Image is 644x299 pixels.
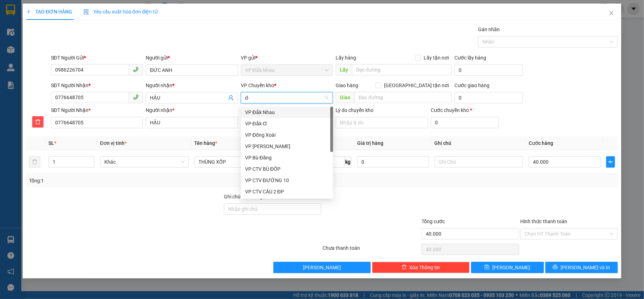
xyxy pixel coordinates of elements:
[521,219,568,224] label: Hình thức thanh toán
[354,92,452,103] input: Dọc đường
[54,46,104,56] div: 30.000
[336,107,373,113] label: Lý do chuyển kho
[241,141,333,152] div: VP Đức Liễu
[224,203,321,215] input: Ghi chú đơn hàng
[83,9,158,15] span: Yêu cầu xuất hóa đơn điện tử
[545,262,618,273] button: printer[PERSON_NAME] và In
[241,54,333,62] div: VP gửi
[51,117,143,128] input: SĐT người nhận
[245,108,329,116] div: VP Đắk Nhau
[336,64,352,75] span: Lấy
[245,142,329,150] div: VP [PERSON_NAME]
[6,23,50,32] div: bs huỳnh
[492,264,530,271] span: [PERSON_NAME]
[146,81,238,89] div: Người nhận
[561,264,610,271] span: [PERSON_NAME] và In
[609,10,614,16] span: close
[51,81,143,89] div: SĐT Người Nhận
[303,264,341,271] span: [PERSON_NAME]
[241,107,333,118] div: VP Đắk Nhau
[241,163,333,175] div: VP CTV BÙ ĐỐP
[602,4,621,23] button: Close
[336,55,356,61] span: Lấy hàng
[48,140,54,146] span: SL
[51,106,143,114] div: SĐT Người Nhận
[471,262,544,273] button: save[PERSON_NAME]
[33,119,43,125] span: delete
[55,6,103,23] div: VP Quận 5
[100,140,127,146] span: Đơn vị tính
[133,94,139,100] span: phone
[241,152,333,163] div: VP Bù Đăng
[352,64,452,75] input: Dọc đường
[26,9,72,15] span: TẠO ĐƠN HÀNG
[322,244,421,256] div: Chưa thanh toán
[454,83,489,88] label: Cước giao hàng
[26,9,31,14] span: plus
[422,219,445,224] span: Tổng cước
[454,64,523,76] input: Cước lấy hàng
[195,140,217,146] span: Tên hàng
[245,131,329,139] div: VP Đồng Xoài
[228,95,234,101] span: user-add
[607,159,615,165] span: plus
[32,116,43,128] button: delete
[432,136,526,150] th: Ghi chú
[336,92,354,103] span: Giao
[435,156,523,168] input: Ghi Chú
[273,262,371,273] button: [PERSON_NAME]
[410,264,440,271] span: Xóa Thông tin
[241,129,333,141] div: VP Đồng Xoài
[146,106,238,114] div: Người nhận
[245,154,329,162] div: VP Bù Đăng
[241,175,333,186] div: VP CTV ĐƯỜNG 10
[402,265,407,270] span: delete
[381,81,452,89] span: [GEOGRAPHIC_DATA] tận nơi
[104,157,185,167] span: Khác
[421,54,452,62] span: Lấy tận nơi
[344,156,352,168] span: kg
[357,156,429,168] input: 0
[146,117,238,128] input: Tên người nhận
[245,65,329,75] span: VP Đắk Nhau
[454,92,523,103] input: Cước giao hàng
[51,54,143,62] div: SĐT Người Gửi
[55,7,72,14] span: Nhận:
[454,55,486,61] label: Cước lấy hàng
[195,156,283,168] input: VD: Bàn, Ghế
[553,265,558,270] span: printer
[29,177,249,185] div: Tổng: 1
[372,262,470,273] button: deleteXóa Thông tin
[336,117,428,128] input: Lý do chuyển kho
[146,54,238,62] div: Người gửi
[485,265,489,270] span: save
[241,118,333,129] div: VP Đắk Ơ
[55,23,103,32] div: vũ
[478,27,500,32] label: Gán nhãn
[224,194,263,199] label: Ghi chú đơn hàng
[606,156,615,168] button: plus
[245,176,329,184] div: VP CTV ĐƯỜNG 10
[83,9,89,15] img: icon
[29,156,40,168] button: delete
[245,188,329,196] div: VP CTV CẦU 2 ĐP
[245,120,329,128] div: VP Đắk Ơ
[336,83,358,88] span: Giao hàng
[529,140,553,146] span: Cước hàng
[133,67,139,72] span: phone
[6,7,17,14] span: Gửi:
[357,140,383,146] span: Giá trị hàng
[6,6,50,23] div: VP Đắk Nhau
[431,106,499,114] div: Cước chuyển kho
[241,186,333,197] div: VP CTV CẦU 2 ĐP
[245,165,329,173] div: VP CTV BÙ ĐỐP
[54,47,64,55] span: CC :
[241,83,274,88] span: VP Chuyển kho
